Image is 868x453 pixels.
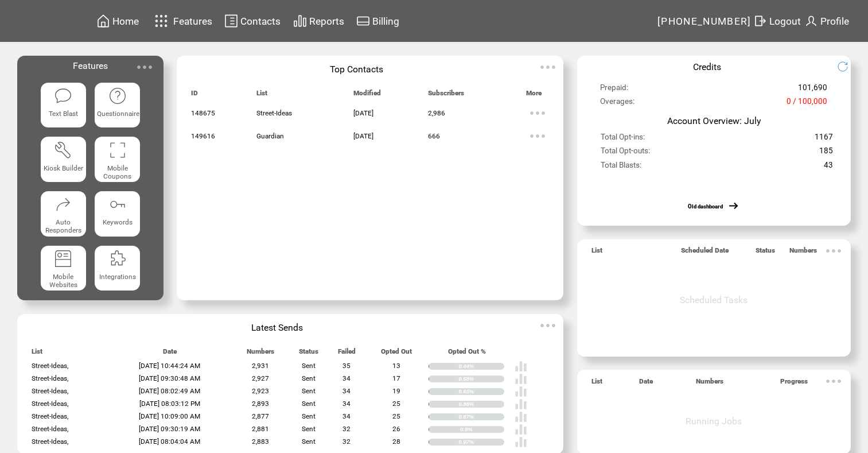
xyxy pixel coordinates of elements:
span: Mobile Coupons [103,164,131,180]
span: 666 [428,132,440,140]
img: ellypsis.svg [133,56,156,79]
span: 25 [392,412,400,420]
img: auto-responders.svg [54,195,72,214]
span: ID [191,89,198,102]
span: Questionnaire [97,110,139,118]
span: Street-Ideas, [32,437,68,446]
img: tool%201.svg [54,141,72,159]
span: Billing [372,16,399,27]
span: Guardian [256,132,284,140]
span: Subscribers [428,89,464,102]
span: 2,923 [252,387,269,395]
span: 2,883 [252,437,269,446]
span: List [591,377,602,390]
span: Kiosk Builder [44,164,83,172]
span: Sent [302,362,316,370]
span: Sent [302,374,316,382]
img: home.svg [96,14,110,28]
span: Credits [693,61,721,72]
img: chart.svg [293,14,307,28]
span: [DATE] 10:09:00 AM [139,412,200,420]
span: [DATE] 08:04:04 AM [139,437,200,446]
span: Street-Ideas [256,109,292,117]
span: Date [163,347,177,361]
span: 32 [342,437,351,446]
span: 1167 [815,133,833,146]
span: Status [299,347,318,361]
span: Opted Out [381,347,412,361]
a: Contacts [223,12,282,30]
a: Home [95,12,141,30]
span: Street-Ideas, [32,387,68,395]
a: Reports [291,12,346,30]
span: Sent [302,400,316,408]
img: poll%20-%20white.svg [515,398,527,411]
img: ellypsis.svg [822,239,845,262]
img: keywords.svg [108,195,127,214]
a: Mobile Websites [41,246,86,291]
span: [DATE] 08:02:49 AM [139,387,200,395]
img: ellypsis.svg [526,125,549,148]
span: More [526,89,542,102]
span: List [32,347,42,361]
img: poll%20-%20white.svg [515,373,527,385]
span: Progress [780,377,808,390]
span: Prepaid: [600,83,628,97]
span: Total Opt-outs: [601,146,650,160]
span: Date [639,377,653,390]
img: contacts.svg [224,14,238,28]
span: Sent [302,437,316,446]
a: Auto Responders [41,191,86,237]
img: creidtcard.svg [356,14,370,28]
img: features.svg [151,11,172,30]
span: Total Opt-ins: [601,133,645,146]
span: Street-Ideas, [32,374,68,382]
img: exit.svg [753,14,767,28]
span: 34 [342,400,351,408]
span: 185 [819,146,833,160]
span: 2,881 [252,425,269,433]
img: questionnaire.svg [108,87,127,105]
span: 0 / 100,000 [787,97,827,111]
span: Profile [820,16,849,27]
span: [DATE] 09:30:48 AM [139,374,200,382]
span: Numbers [789,246,817,260]
img: integrations.svg [108,249,127,268]
img: poll%20-%20white.svg [515,360,527,373]
img: ellypsis.svg [536,56,559,79]
span: Contacts [240,16,281,27]
span: Running Jobs [686,416,742,427]
span: Street-Ideas, [32,412,68,420]
span: Reports [309,16,344,27]
div: 0.9% [460,426,504,433]
span: Total Blasts: [601,161,641,175]
span: 2,986 [428,109,445,117]
a: Old dashboard [688,203,723,210]
a: Billing [355,12,401,30]
div: 0.86% [458,401,504,408]
span: Street-Ideas, [32,425,68,433]
img: poll%20-%20white.svg [515,385,527,398]
div: 0.44% [458,363,504,370]
a: Logout [752,12,803,30]
span: 2,893 [252,400,269,408]
span: Street-Ideas, [32,362,68,370]
img: poll%20-%20white.svg [515,436,527,448]
div: 0.58% [458,375,504,382]
span: Auto Responders [45,218,81,234]
span: List [256,89,267,102]
a: Mobile Coupons [95,137,140,182]
a: Text Blast [41,83,86,128]
span: Numbers [247,347,274,361]
img: ellypsis.svg [822,370,845,393]
span: Mobile Websites [49,273,77,289]
img: text-blast.svg [54,87,72,105]
span: Features [73,60,108,71]
div: 0.97% [458,439,504,446]
span: [DATE] 09:30:19 AM [139,425,200,433]
span: Opted Out % [448,347,486,361]
span: Integrations [99,273,136,281]
span: 13 [392,362,400,370]
span: 43 [824,161,833,175]
span: 148675 [191,109,215,117]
